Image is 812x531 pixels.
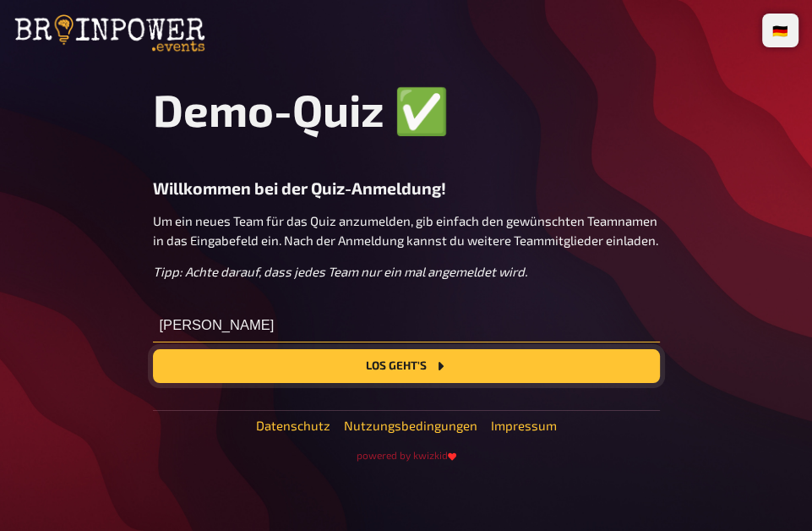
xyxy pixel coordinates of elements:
a: Impressum [491,418,557,433]
small: powered by kwizkid [357,449,456,461]
a: Nutzungsbedingungen [344,418,477,433]
h1: Demo-Quiz ✅​ [153,83,660,138]
a: Datenschutz [256,418,330,433]
h3: Willkommen bei der Quiz-Anmeldung! [153,178,660,198]
li: 🇩🇪 [766,17,795,44]
p: Um ein neues Team für das Quiz anzumelden, gib einfach den gewünschten Teamnamen in das Eingabefe... [153,211,660,249]
input: Teamname [153,309,660,342]
a: powered by kwizkid [357,446,456,463]
button: Los geht's [153,349,660,383]
i: Tipp: Achte darauf, dass jedes Team nur ein mal angemeldet wird. [153,264,527,279]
